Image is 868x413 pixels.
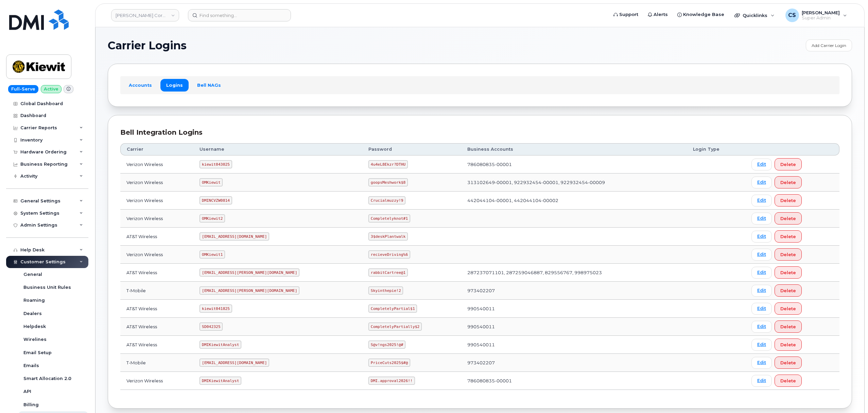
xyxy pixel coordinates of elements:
span: Delete [780,378,796,384]
code: OMKiewit2 [199,214,225,222]
a: Edit [751,375,772,387]
td: Verizon Wireless [120,192,193,210]
button: Delete [775,284,802,297]
a: Edit [751,213,772,225]
th: Username [193,143,362,155]
td: 990540011 [461,300,687,318]
td: AT&T Wireless [120,336,193,354]
code: S@v!ngs2025!@# [368,341,405,349]
a: Edit [751,231,772,243]
td: Verizon Wireless [120,174,193,192]
code: DMINCVZW0814 [199,196,232,204]
code: 3$deskPlantwalk [368,232,408,241]
code: Completelyknot#1 [368,214,410,222]
code: [EMAIL_ADDRESS][PERSON_NAME][DOMAIN_NAME] [199,268,299,277]
td: Verizon Wireless [120,210,193,228]
td: AT&T Wireless [120,264,193,282]
button: Delete [775,266,802,279]
td: 973402207 [461,282,687,300]
a: Logins [160,79,189,91]
span: Delete [780,342,796,348]
code: rabbitCartree@1 [368,268,408,277]
td: 990540011 [461,336,687,354]
th: Business Accounts [461,143,687,155]
td: 973402207 [461,354,687,372]
td: 786080835-00001 [461,372,687,390]
button: Delete [775,320,802,333]
td: Verizon Wireless [120,155,193,174]
td: 313102649-00001, 922932454-00001, 922932454-00009 [461,174,687,192]
span: Delete [780,305,796,312]
code: kiewit043025 [199,160,232,168]
td: AT&T Wireless [120,300,193,318]
a: Edit [751,177,772,188]
button: Delete [775,176,802,188]
button: Delete [775,194,802,206]
td: AT&T Wireless [120,228,193,246]
span: Delete [780,215,796,222]
td: T-Mobile [120,282,193,300]
code: 4u4eL8Ekzr?DTHU [368,160,408,168]
td: T-Mobile [120,354,193,372]
iframe: Messenger Launcher [838,383,863,408]
a: Accounts [123,79,158,91]
span: Delete [780,251,796,258]
th: Login Type [687,143,745,155]
span: Delete [780,360,796,366]
a: Edit [751,303,772,315]
a: Edit [751,249,772,261]
button: Delete [775,375,802,387]
a: Edit [751,285,772,297]
code: DMI.approval2026!! [368,377,415,385]
code: Skyinthepie!2 [368,286,403,295]
code: CompletelyPartially$2 [368,323,422,331]
button: Delete [775,230,802,243]
th: Carrier [120,143,193,155]
code: SD042325 [199,323,223,331]
code: [EMAIL_ADDRESS][DOMAIN_NAME] [199,232,269,241]
td: 786080835-00001 [461,155,687,174]
a: Edit [751,357,772,369]
code: recieveDriving%6 [368,250,410,259]
button: Delete [775,357,802,369]
code: DMIKiewitAnalyst [199,341,241,349]
a: Edit [751,321,772,333]
button: Delete [775,302,802,315]
button: Delete [775,248,802,261]
span: Carrier Logins [108,40,187,51]
code: goopsMeshwork$8 [368,178,408,186]
code: CompletelyPartial$1 [368,304,417,313]
a: Bell NAGs [191,79,227,91]
span: Delete [780,161,796,168]
td: Verizon Wireless [120,246,193,264]
td: 287237071101, 287259046887, 829556767, 998975023 [461,264,687,282]
code: Crucialmuzzy!9 [368,196,405,204]
a: Add Carrier Login [806,39,852,51]
th: Password [362,143,461,155]
span: Delete [780,269,796,276]
a: Edit [751,339,772,351]
td: 442044104-00001, 442044104-00002 [461,192,687,210]
span: Delete [780,179,796,186]
code: DMIKiewitAnalyst [199,377,241,385]
button: Delete [775,338,802,351]
span: Delete [780,324,796,330]
a: Edit [751,267,772,279]
code: [EMAIL_ADDRESS][DOMAIN_NAME] [199,359,269,367]
code: [EMAIL_ADDRESS][PERSON_NAME][DOMAIN_NAME] [199,286,299,295]
button: Delete [775,212,802,225]
span: Delete [780,197,796,204]
td: AT&T Wireless [120,318,193,336]
a: Edit [751,159,772,170]
code: OMKiewit1 [199,250,225,259]
div: Bell Integration Logins [120,128,839,137]
code: PriceCuts2025$#@ [368,359,410,367]
td: Verizon Wireless [120,372,193,390]
a: Edit [751,195,772,206]
span: Delete [780,233,796,240]
code: kiewit041825 [199,304,232,313]
button: Delete [775,158,802,170]
span: Delete [780,287,796,294]
td: 990540011 [461,318,687,336]
code: OMKiewit [199,178,223,186]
